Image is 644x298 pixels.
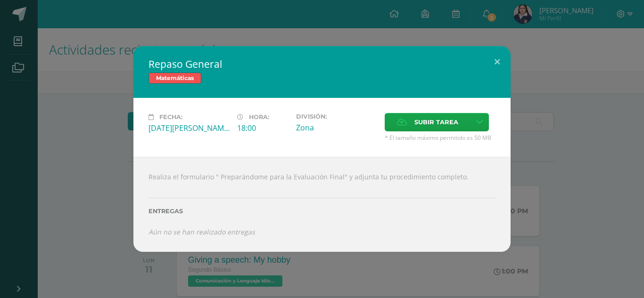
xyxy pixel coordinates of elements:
label: División: [296,113,377,120]
div: [DATE][PERSON_NAME] [149,123,230,133]
div: 18:00 [237,123,289,133]
div: Zona [296,122,377,133]
span: * El tamaño máximo permitido es 50 MB [385,134,495,142]
span: Hora: [249,113,269,121]
span: Fecha: [159,113,182,121]
label: Entregas [149,208,495,215]
button: Close (Esc) [484,46,511,78]
span: Subir tarea [414,113,458,131]
h2: Repaso General [149,57,495,71]
span: Matemáticas [149,72,201,84]
i: Aún no se han realizado entregas [149,227,255,236]
div: Realiza el formulario " Preparándome para la Evaluación Final" y adjunta tu procedimiento completo. [133,157,511,252]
